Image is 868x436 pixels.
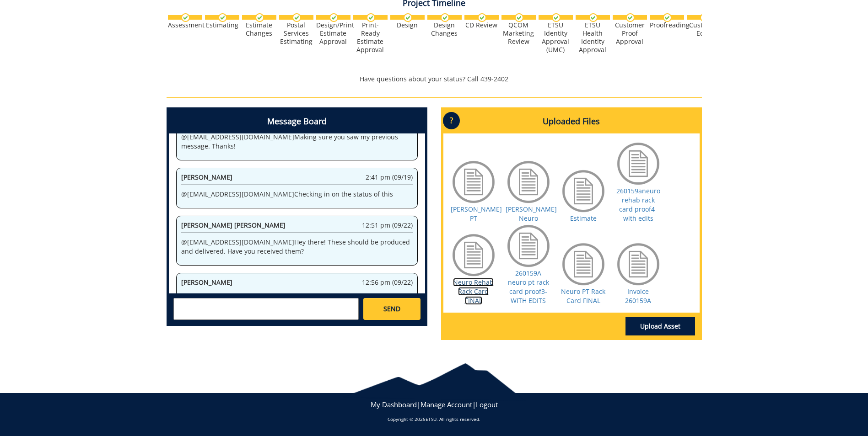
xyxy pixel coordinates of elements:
p: Have questions about your status? Call 439-2402 [167,74,702,84]
a: [PERSON_NAME] PT [451,205,502,223]
img: checkmark [292,13,301,22]
div: Design Changes [427,21,462,37]
img: checkmark [404,13,412,22]
img: checkmark [552,13,561,22]
img: checkmark [663,13,672,22]
img: checkmark [181,13,190,22]
a: 260159aneuro rehab rack card proof4-with edits [616,186,660,223]
a: ETSU [426,416,437,422]
div: CD Review [464,21,499,29]
span: 12:51 pm (09/22) [362,221,413,230]
div: Estimating [205,21,239,29]
div: Assessment [168,21,202,29]
a: Invoice 260159A [625,287,651,305]
a: Manage Account [421,400,472,409]
h4: Uploaded Files [443,110,700,133]
div: ETSU Health Identity Approval [576,21,610,54]
span: [PERSON_NAME] [PERSON_NAME] [181,221,286,229]
h4: Message Board [169,110,425,133]
a: My Dashboard [371,400,417,409]
div: Postal Services Estimating [279,21,313,46]
div: Estimate Changes [242,21,276,37]
img: checkmark [515,13,523,22]
p: ? [443,112,460,129]
img: checkmark [589,13,598,22]
img: checkmark [478,13,486,22]
a: Upload Asset [625,317,695,335]
div: Customer Edits [687,21,721,37]
img: checkmark [367,13,375,22]
div: Design/Print Estimate Approval [316,21,350,46]
img: checkmark [441,13,449,22]
span: 12:56 pm (09/22) [362,278,413,287]
div: Print-Ready Estimate Approval [353,21,388,54]
div: Design [390,21,425,29]
a: Neuro PT Rack Card FINAL [561,287,605,305]
p: @ [EMAIL_ADDRESS][DOMAIN_NAME] Hey there! These should be produced and delivered. Have you receiv... [181,238,413,256]
a: SEND [363,298,420,320]
span: 2:41 pm (09/19) [366,173,413,182]
a: Neuro Rehab Rack Card FINAL [453,278,494,305]
a: [PERSON_NAME] Neuro [506,205,557,223]
div: Customer Proof Approval [613,21,647,46]
div: Proofreading [650,21,684,29]
textarea: messageToSend [173,298,359,320]
div: QCOM Marketing Review [501,21,536,46]
a: 260159A neuro pt rack card proof3-WITH EDITS [508,269,549,305]
span: [PERSON_NAME] [181,278,232,287]
img: checkmark [255,13,264,22]
img: checkmark [700,13,709,22]
img: checkmark [626,13,635,22]
p: @ [EMAIL_ADDRESS][DOMAIN_NAME] Making sure you saw my previous message. Thanks! [181,133,413,151]
span: SEND [383,304,400,314]
img: checkmark [329,13,338,22]
div: ETSU Identity Approval (UMC) [539,21,573,54]
a: Estimate [570,214,597,223]
span: [PERSON_NAME] [181,173,232,181]
p: @ [EMAIL_ADDRESS][DOMAIN_NAME] Checking in on the status of this [181,190,413,199]
a: Logout [476,400,498,409]
img: checkmark [218,13,227,22]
